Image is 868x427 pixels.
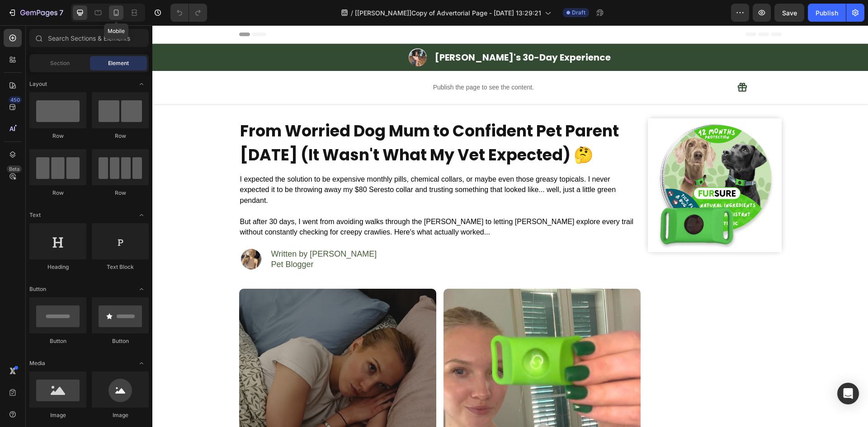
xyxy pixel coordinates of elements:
span: Button [29,285,46,293]
button: Save [774,4,804,22]
button: Publish [808,4,846,22]
div: Image [29,411,86,419]
span: / [351,8,353,18]
div: Row [29,132,86,140]
div: Row [92,189,149,197]
div: Row [92,132,149,140]
p: Written by [PERSON_NAME] [119,224,225,234]
span: Element [108,59,129,67]
button: 7 [4,4,67,22]
p: Publish the page to see the content. [87,57,576,67]
span: Save [782,9,797,17]
span: Layout [29,80,47,88]
div: Beta [7,165,22,173]
span: But after 30 days, I went from avoiding walks through the [PERSON_NAME] to letting [PERSON_NAME] ... [88,192,481,211]
span: Media [29,359,45,367]
iframe: Design area [152,25,868,427]
span: Text [29,211,41,219]
div: 450 [9,96,22,103]
span: Draft [572,9,585,17]
strong: [PERSON_NAME]'s 30-Day Experience [283,26,458,38]
p: Pet Blogger [119,234,225,244]
div: Text Block [92,263,149,271]
div: Open Intercom Messenger [837,383,859,404]
img: gempages_584814928070705733-fe3bfaea-37a7-4c7c-a940-137c1391222c.png [495,93,629,227]
div: Button [29,337,86,345]
div: Button [92,337,149,345]
div: Heading [29,263,86,271]
div: Row [29,189,86,197]
div: Publish [816,8,838,18]
span: Section [50,59,70,67]
input: Search Sections & Elements [29,29,149,47]
span: Toggle open [134,282,149,296]
span: [[PERSON_NAME]]Copy of Advertorial Page - [DATE] 13:29:21 [355,8,541,18]
p: 7 [59,7,63,18]
span: I expected the solution to be expensive monthly pills, chemical collars, or maybe even those grea... [88,150,464,179]
span: Toggle open [134,77,149,91]
h2: From Worried Dog Mum to Confident Pet Parent [DATE] (It Wasn't What My Vet Expected) 🤔 [87,93,488,142]
div: Undo/Redo [170,4,207,22]
span: Toggle open [134,208,149,222]
div: Image [92,411,149,419]
img: [object Object] [87,222,111,246]
span: Toggle open [134,356,149,371]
